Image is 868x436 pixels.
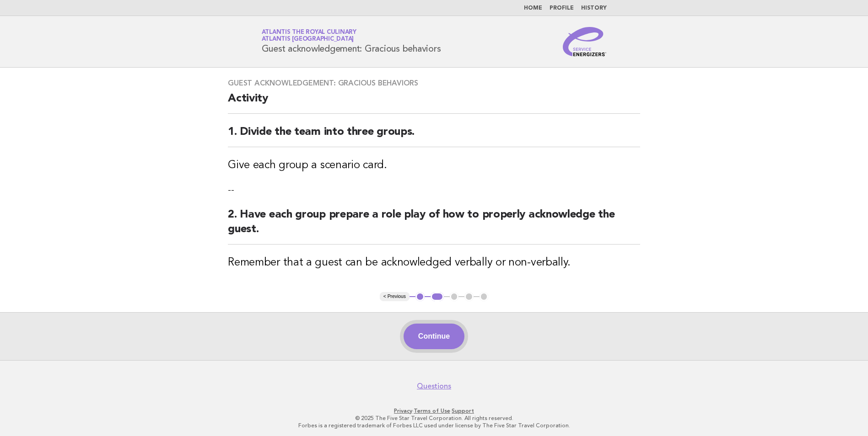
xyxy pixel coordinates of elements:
img: Service Energizers [563,27,607,56]
h2: 2. Have each group prepare a role play of how to properly acknowledge the guest. [228,207,640,245]
p: Forbes is a registered trademark of Forbes LLC used under license by The Five Star Travel Corpora... [154,422,714,429]
a: Support [452,408,474,414]
button: < Previous [380,292,410,301]
p: © 2025 The Five Star Travel Corporation. All rights reserved. [154,415,714,422]
h1: Guest acknowledgement: Gracious behaviors [262,30,441,53]
h2: 1. Divide the team into three groups. [228,125,640,147]
h3: Give each group a scenario card. [228,158,640,173]
a: Questions [417,382,451,391]
h2: Activity [228,91,640,114]
a: Profile [550,5,574,11]
button: 1 [415,292,425,301]
button: 2 [431,292,444,301]
a: Atlantis the Royal CulinaryAtlantis [GEOGRAPHIC_DATA] [262,29,356,42]
button: Continue [404,324,464,349]
a: History [581,5,607,11]
p: · · [154,407,714,415]
a: Terms of Use [414,408,450,414]
a: Home [524,5,542,11]
h3: Remember that a guest can be acknowledged verbally or non-verbally. [228,255,640,270]
a: Privacy [394,408,412,414]
h3: Guest acknowledgement: Gracious behaviors [228,79,640,88]
p: -- [228,184,640,197]
span: Atlantis [GEOGRAPHIC_DATA] [262,37,354,43]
